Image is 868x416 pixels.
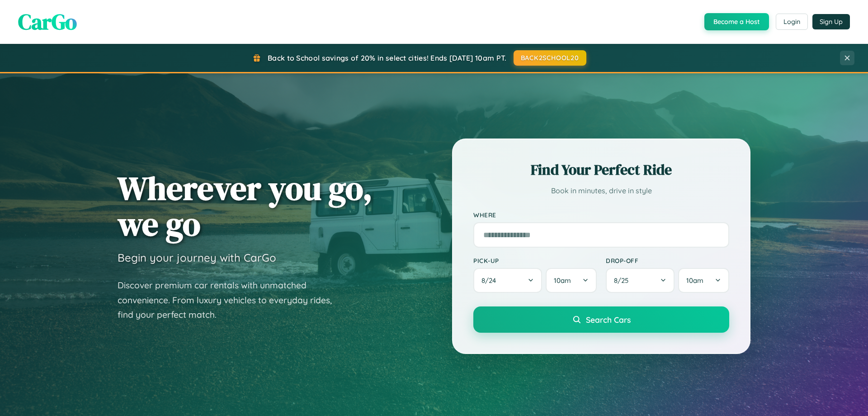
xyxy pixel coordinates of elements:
button: Become a Host [704,13,769,30]
h1: Wherever you go, we go [118,170,373,242]
button: BACK2SCHOOL20 [514,50,586,66]
button: Sign Up [812,14,850,29]
button: Login [776,14,808,30]
span: 10am [554,276,571,285]
span: 10am [686,276,703,285]
label: Pick-up [473,257,597,264]
span: CarGo [18,7,77,37]
button: Search Cars [473,306,729,333]
span: 8 / 25 [614,276,633,285]
span: Search Cars [586,315,631,325]
label: Drop-off [606,257,729,264]
button: 10am [546,268,597,293]
p: Book in minutes, drive in style [473,184,729,197]
label: Where [473,211,729,219]
p: Discover premium car rentals with unmatched convenience. From luxury vehicles to everyday rides, ... [118,278,344,322]
h3: Begin your journey with CarGo [118,251,276,264]
span: Back to School savings of 20% in select cities! Ends [DATE] 10am PT. [268,53,506,62]
button: 8/24 [473,268,542,293]
span: 8 / 24 [481,276,500,285]
button: 8/25 [606,268,675,293]
button: 10am [678,268,729,293]
h2: Find Your Perfect Ride [473,160,729,180]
